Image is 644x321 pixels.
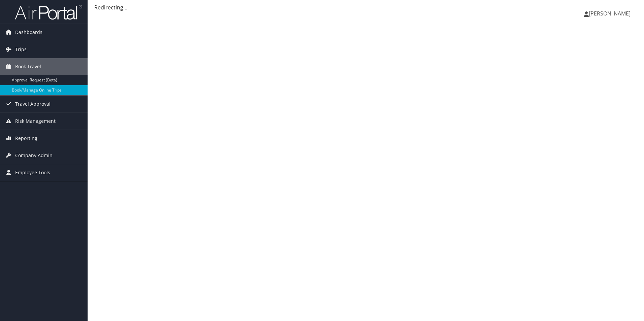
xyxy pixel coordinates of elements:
span: Travel Approval [15,96,51,112]
span: Risk Management [15,113,56,130]
span: Trips [15,41,27,58]
img: airportal-logo.png [15,4,82,20]
div: Redirecting... [94,3,637,11]
span: Company Admin [15,147,53,164]
span: Employee Tools [15,164,50,181]
span: Dashboards [15,24,42,41]
span: Book Travel [15,58,41,75]
a: [PERSON_NAME] [584,3,637,24]
span: Reporting [15,130,37,147]
span: [PERSON_NAME] [589,10,631,17]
